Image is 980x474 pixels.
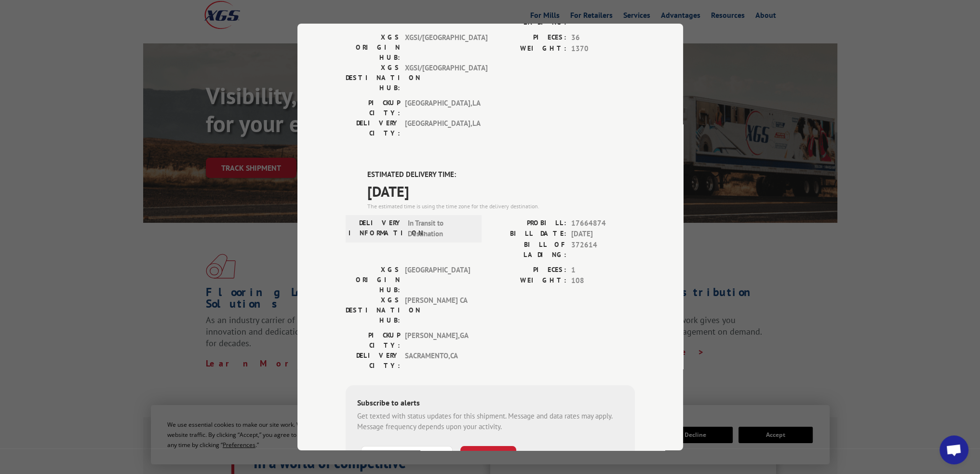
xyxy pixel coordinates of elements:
[361,446,453,466] input: Phone Number
[571,275,635,286] span: 108
[490,265,566,276] label: PIECES:
[367,180,635,202] span: [DATE]
[405,351,470,371] span: SACRAMENTO , CA
[490,218,566,229] label: PROBILL:
[571,265,635,276] span: 1
[571,218,635,229] span: 17664874
[357,397,623,411] div: Subscribe to alerts
[405,330,470,351] span: [PERSON_NAME] , GA
[490,32,566,43] label: PIECES:
[405,118,470,138] span: [GEOGRAPHIC_DATA] , LA
[490,240,566,260] label: BILL OF LADING:
[460,446,516,466] button: SUBSCRIBE
[490,229,566,240] label: BILL DATE:
[490,43,566,54] label: WEIGHT:
[571,229,635,240] span: [DATE]
[571,32,635,43] span: 36
[367,202,635,211] div: The estimated time is using the time zone for the delivery destination.
[346,265,400,295] label: XGS ORIGIN HUB:
[405,63,470,93] span: XGSI/[GEOGRAPHIC_DATA]
[346,330,400,351] label: PICKUP CITY:
[571,43,635,54] span: 1370
[405,32,470,63] span: XGSI/[GEOGRAPHIC_DATA]
[405,295,470,325] span: [PERSON_NAME] CA
[346,32,400,63] label: XGS ORIGIN HUB:
[405,98,470,118] span: [GEOGRAPHIC_DATA] , LA
[346,295,400,325] label: XGS DESTINATION HUB:
[349,218,403,240] label: DELIVERY INFORMATION:
[490,275,566,286] label: WEIGHT:
[408,218,473,240] span: In Transit to Destination
[571,240,635,260] span: 372614
[346,98,400,118] label: PICKUP CITY:
[940,435,968,464] div: Open chat
[346,63,400,93] label: XGS DESTINATION HUB:
[405,265,470,295] span: [GEOGRAPHIC_DATA]
[346,351,400,371] label: DELIVERY CITY:
[367,169,635,180] label: ESTIMATED DELIVERY TIME:
[346,118,400,138] label: DELIVERY CITY:
[357,411,623,433] div: Get texted with status updates for this shipment. Message and data rates may apply. Message frequ...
